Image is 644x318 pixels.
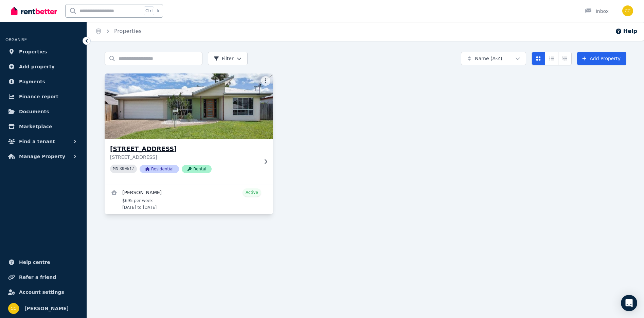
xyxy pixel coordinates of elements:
span: Refer a friend [19,273,56,281]
code: 390517 [120,167,134,171]
span: Filter [214,55,234,62]
span: Manage Property [19,152,65,161]
button: Expanded list view [558,52,572,65]
a: Documents [5,105,81,118]
span: Name (A-Z) [475,55,502,62]
button: Manage Property [5,150,81,163]
img: RentBetter [11,6,57,16]
span: Documents [19,107,49,116]
a: Finance report [5,90,81,103]
a: Help centre [5,255,81,269]
button: Card view [532,52,545,65]
button: Help [615,27,637,35]
span: Marketplace [19,122,52,131]
p: [STREET_ADDRESS] [110,154,258,161]
a: Properties [114,28,142,34]
span: Account settings [19,288,64,296]
a: View details for Inger Olesen [105,184,273,214]
button: Filter [208,52,248,65]
img: 1A Chataway St, West Mackay [101,72,278,140]
span: ORGANISE [5,37,27,42]
img: Cameron Clark [622,5,633,16]
button: Name (A-Z) [461,52,526,65]
button: Find a tenant [5,135,81,148]
span: Find a tenant [19,137,55,146]
span: Ctrl [144,6,154,15]
span: k [157,8,159,14]
span: Residential [140,165,179,173]
span: Properties [19,48,47,56]
a: Account settings [5,285,81,299]
div: Open Intercom Messenger [621,295,637,311]
nav: Breadcrumb [87,22,150,41]
a: Add property [5,60,81,73]
a: Marketplace [5,120,81,133]
a: 1A Chataway St, West Mackay[STREET_ADDRESS][STREET_ADDRESS]PID 390517ResidentialRental [105,73,273,184]
span: Rental [182,165,212,173]
span: [PERSON_NAME] [24,304,69,313]
small: PID [113,167,118,171]
button: More options [261,76,270,86]
span: Finance report [19,93,58,101]
h3: [STREET_ADDRESS] [110,144,258,154]
a: Refer a friend [5,270,81,284]
img: Cameron Clark [8,303,19,314]
div: Inbox [585,8,609,15]
div: View options [532,52,572,65]
a: Add Property [577,52,626,65]
button: Compact list view [545,52,558,65]
span: Help centre [19,258,50,266]
span: Payments [19,78,45,86]
a: Payments [5,75,81,88]
span: Add property [19,63,55,71]
a: Properties [5,45,81,58]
